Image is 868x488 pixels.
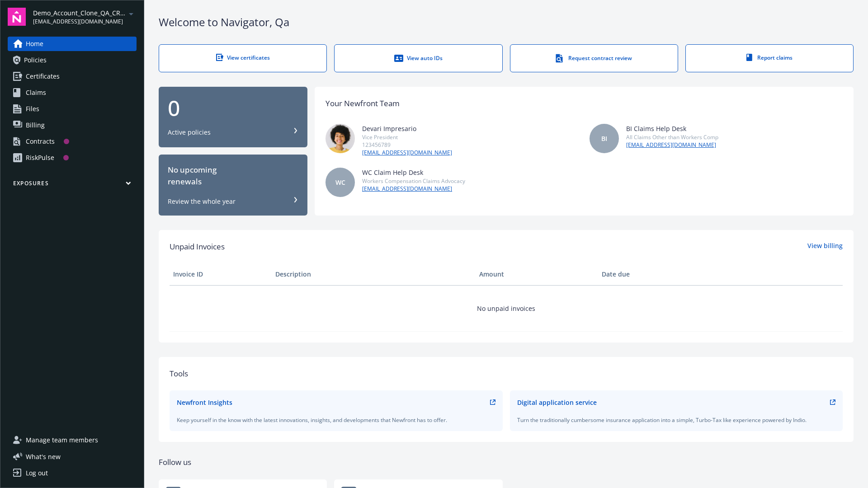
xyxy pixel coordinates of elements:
[126,8,137,19] a: arrowDropDown
[177,398,232,407] div: Newfront Insights
[517,416,836,424] div: Turn the traditionally cumbersome insurance application into a simple, Turbo-Tax like experience ...
[168,128,211,137] div: Active policies
[168,164,298,188] div: No upcoming renewals
[601,134,607,143] span: BI
[177,54,308,61] div: View certificates
[8,85,137,100] a: Claims
[476,263,598,285] th: Amount
[8,134,137,149] a: Contracts
[159,14,854,30] div: Welcome to Navigator , Qa
[159,456,854,468] div: Follow us
[704,54,835,61] div: Report claims
[517,398,597,407] div: Digital application service
[33,18,126,26] span: [EMAIL_ADDRESS][DOMAIN_NAME]
[168,97,298,119] div: 0
[170,285,843,331] td: No unpaid invoices
[8,53,137,67] a: Policies
[362,177,465,185] div: Workers Compensation Claims Advocacy
[8,452,75,461] button: What's new
[528,54,660,63] div: Request contract review
[170,368,843,380] div: Tools
[598,263,700,285] th: Date due
[272,263,476,285] th: Description
[26,134,55,149] div: Contracts
[177,416,495,424] div: Keep yourself in the know with the latest innovations, insights, and developments that Newfront h...
[159,87,307,148] button: 0Active policies
[325,124,355,153] img: photo
[8,102,137,116] a: Files
[8,179,137,191] button: Exposures
[8,150,137,165] a: RiskPulse
[362,133,452,141] div: Vice President
[159,44,327,72] a: View certificates
[8,433,137,447] a: Manage team members
[170,241,225,253] span: Unpaid Invoices
[626,141,718,149] a: [EMAIL_ADDRESS][DOMAIN_NAME]
[26,102,39,116] span: Files
[353,54,484,63] div: View auto IDs
[8,8,26,26] img: navigator-logo.svg
[626,124,718,133] div: BI Claims Help Desk
[8,118,137,132] a: Billing
[26,69,60,84] span: Certificates
[8,69,137,84] a: Certificates
[33,8,126,18] span: Demo_Account_Clone_QA_CR_Tests_Prospect
[362,185,465,193] a: [EMAIL_ADDRESS][DOMAIN_NAME]
[159,155,307,216] button: No upcomingrenewalsReview the whole year
[33,8,137,26] button: Demo_Account_Clone_QA_CR_Tests_Prospect[EMAIL_ADDRESS][DOMAIN_NAME]arrowDropDown
[26,466,48,480] div: Log out
[335,178,345,187] span: WC
[26,118,45,132] span: Billing
[26,85,46,100] span: Claims
[362,124,452,133] div: Devari Impresario
[334,44,502,72] a: View auto IDs
[362,141,452,149] div: 123456789
[325,98,400,109] div: Your Newfront Team
[170,263,272,285] th: Invoice ID
[362,149,452,157] a: [EMAIL_ADDRESS][DOMAIN_NAME]
[26,37,43,51] span: Home
[168,197,236,206] div: Review the whole year
[26,150,54,165] div: RiskPulse
[807,241,843,253] a: View billing
[685,44,854,72] a: Report claims
[626,133,718,141] div: All Claims Other than Workers Comp
[8,37,137,51] a: Home
[26,433,98,447] span: Manage team members
[510,44,678,72] a: Request contract review
[24,53,47,67] span: Policies
[26,452,61,461] span: What ' s new
[362,168,465,177] div: WC Claim Help Desk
